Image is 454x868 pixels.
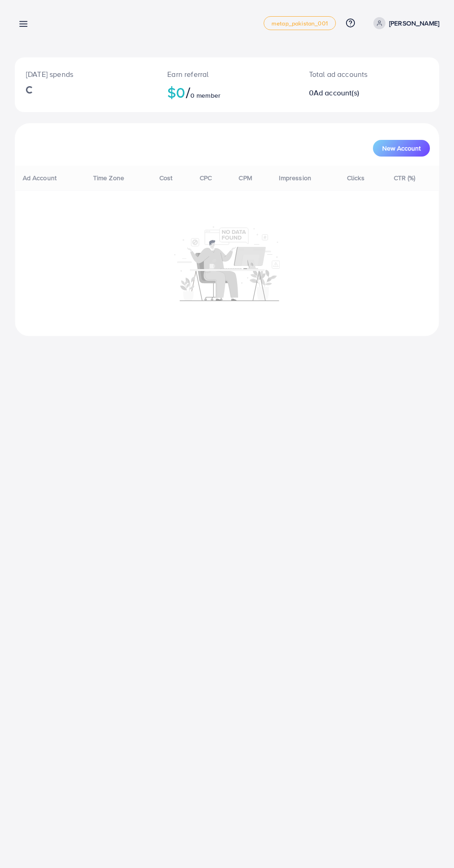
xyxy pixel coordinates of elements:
span: New Account [382,145,421,151]
span: 0 member [190,91,221,100]
span: Ad account(s) [314,88,359,98]
h2: 0 [309,88,393,97]
span: / [186,82,190,103]
button: New Account [373,140,430,157]
span: metap_pakistan_001 [271,20,328,26]
p: [DATE] spends [26,69,145,80]
p: Earn referral [167,69,286,80]
a: metap_pakistan_001 [264,16,336,30]
h2: $0 [167,83,286,101]
p: Total ad accounts [309,69,393,80]
p: [PERSON_NAME] [389,18,439,29]
a: [PERSON_NAME] [370,17,439,29]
